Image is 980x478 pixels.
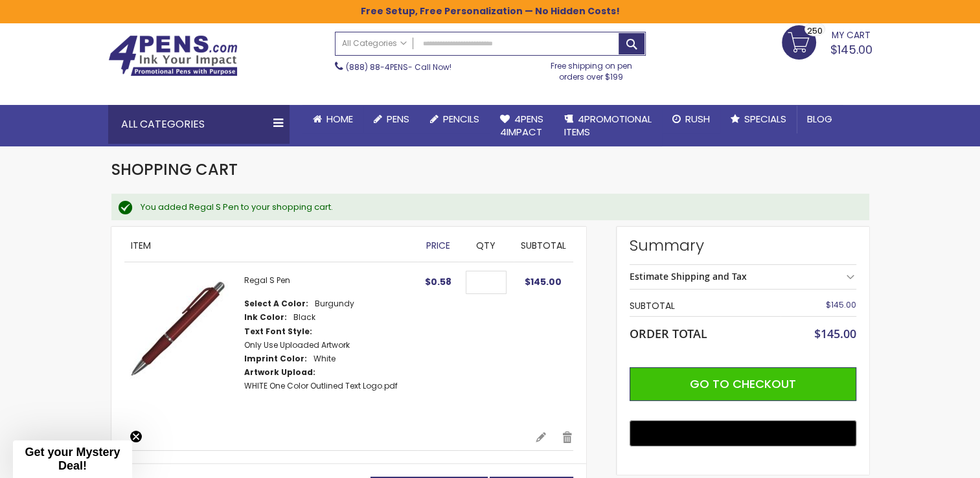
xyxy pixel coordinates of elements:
[387,112,409,126] span: Pens
[244,326,312,337] dt: Text Font Style
[744,112,786,126] span: Specials
[797,105,843,133] a: Blog
[525,275,562,288] span: $145.00
[124,275,244,418] a: Regal S-Burgundy
[244,367,315,378] dt: Artwork Upload
[244,380,398,391] a: WHITE One Color Outlined Text Logo.pdf
[630,420,856,446] button: Buy with GPay
[630,270,747,282] strong: Estimate Shipping and Tax
[244,275,290,286] a: Regal S Pen
[244,340,350,350] dd: Only Use Uploaded Artwork
[244,312,287,323] dt: Ink Color
[108,35,238,76] img: 4Pens Custom Pens and Promotional Products
[630,324,707,341] strong: Order Total
[346,62,408,73] a: (888) 88-4PENS
[720,105,797,133] a: Specials
[564,112,652,139] span: 4PROMOTIONAL ITEMS
[490,105,554,147] a: 4Pens4impact
[537,56,646,82] div: Free shipping on pen orders over $199
[685,112,710,126] span: Rush
[814,326,856,341] span: $145.00
[630,296,781,316] th: Subtotal
[326,112,353,126] span: Home
[124,275,231,382] img: Regal S-Burgundy
[826,299,856,310] span: $145.00
[25,446,120,472] span: Get your Mystery Deal!
[313,354,336,364] dd: White
[425,275,451,288] span: $0.58
[830,41,872,58] span: $145.00
[141,201,856,213] div: You added Regal S Pen to your shopping cart.
[131,239,151,252] span: Item
[521,239,566,252] span: Subtotal
[500,112,543,139] span: 4Pens 4impact
[108,105,290,144] div: All Categories
[244,299,308,309] dt: Select A Color
[443,112,479,126] span: Pencils
[342,38,407,49] span: All Categories
[690,376,796,392] span: Go to Checkout
[13,440,132,478] div: Get your Mystery Deal!Close teaser
[662,105,720,133] a: Rush
[111,159,238,180] span: Shopping Cart
[315,299,354,309] dd: Burgundy
[476,239,496,252] span: Qty
[426,239,450,252] span: Price
[554,105,662,147] a: 4PROMOTIONALITEMS
[244,354,307,364] dt: Imprint Color
[420,105,490,133] a: Pencils
[873,443,980,478] iframe: Google Customer Reviews
[363,105,420,133] a: Pens
[807,25,823,37] span: 250
[130,430,142,443] button: Close teaser
[807,112,832,126] span: Blog
[630,235,856,256] strong: Summary
[302,105,363,133] a: Home
[630,367,856,401] button: Go to Checkout
[336,32,413,54] a: All Categories
[782,25,872,58] a: $145.00 250
[346,62,451,73] span: - Call Now!
[293,312,315,323] dd: Black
